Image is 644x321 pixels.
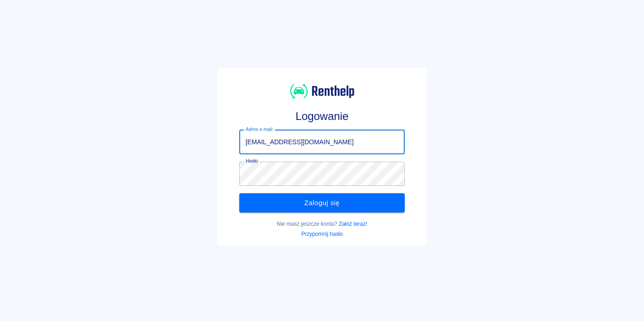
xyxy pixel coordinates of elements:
button: Zaloguj się [239,193,405,212]
a: Przypomnij hasło [301,231,343,237]
label: Hasło [246,158,258,164]
label: Adres e-mail [246,126,272,133]
a: Załóż teraz! [339,221,367,227]
h3: Logowanie [239,110,405,123]
img: Renthelp logo [290,83,354,100]
p: Nie masz jeszcze konta? [239,220,405,228]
